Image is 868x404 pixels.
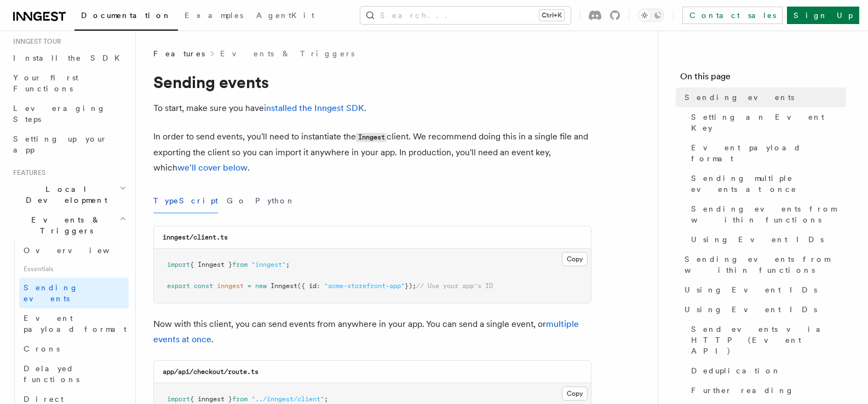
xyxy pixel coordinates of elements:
[163,233,228,241] code: inngest/client.ts
[248,282,251,290] span: =
[153,319,579,344] a: multiple events at once
[255,282,267,290] span: new
[9,184,119,206] span: Local Development
[81,11,171,20] span: Documentation
[24,283,78,303] span: Sending events
[324,282,405,290] span: "acme-storefront-app"
[153,189,218,213] button: TypeScript
[9,37,61,46] span: Inngest tour
[787,7,859,24] a: Sign Up
[9,179,129,210] button: Local Development
[153,48,205,59] span: Features
[680,300,846,319] a: Using Event IDs
[227,189,246,213] button: Go
[19,278,129,308] a: Sending events
[9,129,129,160] a: Setting up your app
[297,282,317,290] span: ({ id
[691,324,846,356] span: Send events via HTTP (Event API)
[691,385,794,396] span: Further reading
[691,365,781,376] span: Deduplication
[19,339,129,359] a: Crons
[232,261,248,268] span: from
[153,101,591,116] p: To start, make sure you have .
[416,282,493,290] span: // Use your app's ID
[317,282,320,290] span: :
[539,10,564,21] kbd: Ctrl+K
[687,199,846,230] a: Sending events from within functions
[167,395,190,403] span: import
[190,261,232,268] span: { Inngest }
[324,395,328,403] span: ;
[680,70,846,87] h4: On this page
[19,359,129,389] a: Delayed functions
[685,304,817,315] span: Using Event IDs
[19,241,129,260] a: Overview
[190,395,232,403] span: { inngest }
[9,210,129,241] button: Events & Triggers
[687,168,846,199] a: Sending multiple events at once
[13,104,106,124] span: Leveraging Steps
[680,280,846,300] a: Using Event IDs
[167,261,190,268] span: import
[220,48,354,59] a: Events & Triggers
[562,252,588,266] button: Copy
[687,319,846,361] a: Send events via HTTP (Event API)
[9,168,45,177] span: Features
[194,282,213,290] span: const
[680,87,846,107] a: Sending events
[178,3,250,30] a: Examples
[13,54,127,62] span: Install the SDK
[24,314,127,333] span: Event payload format
[9,48,129,68] a: Install the SDK
[691,234,824,245] span: Using Event IDs
[687,138,846,168] a: Event payload format
[687,361,846,380] a: Deduplication
[680,249,846,280] a: Sending events from within functions
[13,73,78,93] span: Your first Functions
[251,395,324,403] span: "../inngest/client"
[687,380,846,400] a: Further reading
[9,68,129,98] a: Your first Functions
[286,261,290,268] span: ;
[264,103,364,113] a: installed the Inngest SDK
[685,254,846,276] span: Sending events from within functions
[356,133,387,142] code: Inngest
[250,3,321,30] a: AgentKit
[255,189,295,213] button: Python
[24,344,60,353] span: Crons
[271,282,297,290] span: Inngest
[232,395,248,403] span: from
[691,203,846,225] span: Sending events from within functions
[687,107,846,138] a: Setting an Event Key
[24,364,79,384] span: Delayed functions
[685,92,794,103] span: Sending events
[163,368,258,376] code: app/api/checkout/route.ts
[682,7,783,24] a: Contact sales
[167,282,190,290] span: export
[19,308,129,339] a: Event payload format
[691,173,846,195] span: Sending multiple events at once
[9,214,119,236] span: Events & Triggers
[153,317,591,347] p: Now with this client, you can send events from anywhere in your app. You can send a single event,...
[691,112,846,133] span: Setting an Event Key
[691,142,846,164] span: Event payload format
[13,134,107,154] span: Setting up your app
[562,387,588,401] button: Copy
[19,260,129,278] span: Essentials
[405,282,416,290] span: });
[687,230,846,249] a: Using Event IDs
[360,7,571,24] button: Search...Ctrl+K
[217,282,244,290] span: inngest
[153,129,591,175] p: In order to send events, you'll need to instantiate the client. We recommend doing this in a sing...
[177,162,248,173] a: we'll cover below
[24,246,136,255] span: Overview
[685,284,817,295] span: Using Event IDs
[256,11,314,20] span: AgentKit
[638,9,664,22] button: Toggle dark mode
[153,72,591,92] h1: Sending events
[185,11,243,20] span: Examples
[9,98,129,129] a: Leveraging Steps
[74,3,178,31] a: Documentation
[251,261,286,268] span: "inngest"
